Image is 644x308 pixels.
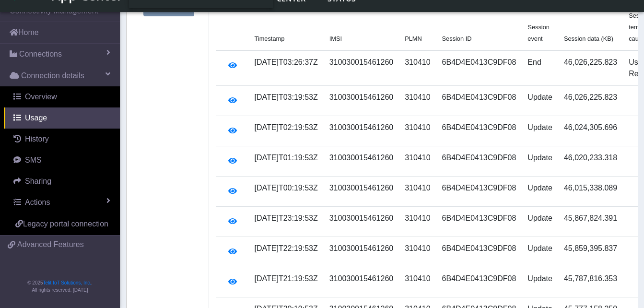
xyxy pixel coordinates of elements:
td: 310410 [399,146,436,177]
td: End [522,50,558,86]
td: 45,867,824.391 [558,207,623,237]
td: 46,020,233.318 [558,146,623,177]
td: 6B4D4E0413C9DF08 [436,86,522,116]
td: [DATE]T22:19:53Z [249,237,324,267]
span: PLMN [405,35,422,42]
td: [DATE]T03:19:53Z [249,86,324,116]
td: 310410 [399,50,436,86]
td: 6B4D4E0413C9DF08 [436,237,522,267]
a: Telit IoT Solutions, Inc. [43,280,91,285]
td: 310030015461260 [324,50,399,86]
td: [DATE]T02:19:53Z [249,116,324,146]
td: [DATE]T21:19:53Z [249,267,324,297]
td: [DATE]T03:26:37Z [249,50,324,86]
a: Overview [4,86,120,107]
td: 310030015461260 [324,146,399,177]
span: Legacy portal connection [23,220,108,228]
td: Update [522,207,558,237]
td: 310410 [399,116,436,146]
td: 310030015461260 [324,207,399,237]
td: 310410 [399,267,436,297]
td: 6B4D4E0413C9DF08 [436,207,522,237]
td: 46,024,305.696 [558,116,623,146]
td: 46,026,225.823 [558,50,623,86]
td: Update [522,237,558,267]
a: Usage [4,107,120,129]
span: SMS [25,156,42,164]
td: 310410 [399,177,436,207]
td: Update [522,146,558,177]
td: 310030015461260 [324,177,399,207]
span: Session data (KB) [564,35,613,42]
td: 46,026,225.823 [558,86,623,116]
td: 310030015461260 [324,116,399,146]
td: 6B4D4E0413C9DF08 [436,50,522,86]
span: Usage [25,114,47,122]
td: 45,859,395.837 [558,237,623,267]
td: 310410 [399,207,436,237]
td: Update [522,116,558,146]
td: 310030015461260 [324,267,399,297]
td: [DATE]T01:19:53Z [249,146,324,177]
span: Session event [527,24,550,42]
td: Update [522,86,558,116]
span: IMSI [329,35,342,42]
span: Actions [25,198,50,206]
td: 6B4D4E0413C9DF08 [436,177,522,207]
td: Update [522,177,558,207]
a: Sharing [4,171,120,192]
span: Advanced Features [17,239,84,250]
span: Overview [25,93,57,101]
td: [DATE]T23:19:53Z [249,207,324,237]
span: Timestamp [255,35,285,42]
td: 6B4D4E0413C9DF08 [436,116,522,146]
td: 6B4D4E0413C9DF08 [436,267,522,297]
td: 310030015461260 [324,237,399,267]
td: 310410 [399,237,436,267]
td: 310030015461260 [324,86,399,116]
td: 6B4D4E0413C9DF08 [436,146,522,177]
td: 45,787,816.353 [558,267,623,297]
a: History [4,129,120,150]
span: History [25,135,49,143]
span: Sharing [25,177,51,185]
span: Session ID [442,35,472,42]
a: SMS [4,150,120,171]
td: Update [522,267,558,297]
td: [DATE]T00:19:53Z [249,177,324,207]
span: Connection details [21,70,84,82]
span: Connections [19,48,62,60]
td: 310410 [399,86,436,116]
a: Actions [4,192,120,213]
td: 46,015,338.089 [558,177,623,207]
